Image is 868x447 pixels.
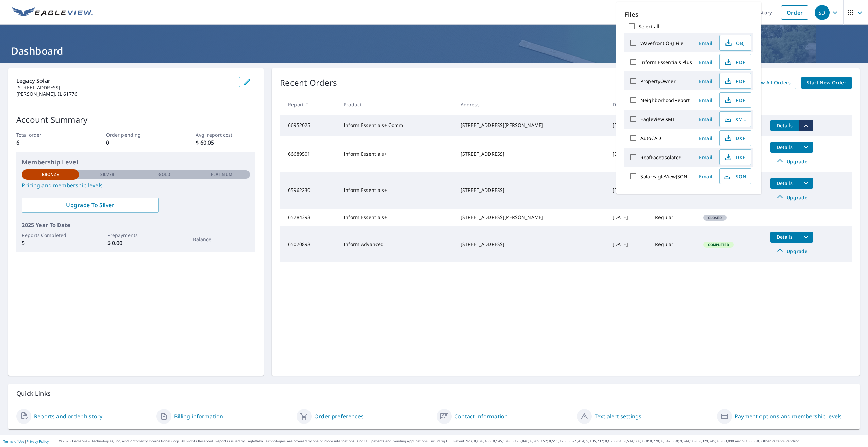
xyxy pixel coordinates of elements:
button: filesDropdownBtn-65070898 [799,232,813,243]
span: PDF [724,58,746,66]
span: Email [698,154,714,161]
a: Pricing and membership levels [22,181,250,189]
p: Total order [16,131,76,138]
span: Start New Order [807,79,846,87]
td: Regular [650,226,698,262]
span: Completed [704,242,733,247]
span: Email [698,78,714,84]
td: [DATE] [607,226,650,262]
td: [DATE] [607,115,650,136]
a: Upgrade [770,156,813,167]
button: PDF [719,92,751,108]
div: [STREET_ADDRESS] [461,187,602,194]
button: filesDropdownBtn-66689501 [799,142,813,153]
p: [STREET_ADDRESS] [16,85,234,91]
p: Gold [158,171,170,178]
button: detailsBtn-65070898 [770,232,799,243]
a: Privacy Policy [27,439,49,444]
button: Email [695,133,717,144]
a: View All Orders [748,77,796,89]
a: Upgrade [770,192,813,203]
p: 6 [16,138,76,147]
span: Upgrade [774,247,809,255]
p: Silver [100,171,115,178]
td: Inform Essentials+ [338,136,455,172]
button: Email [695,95,717,105]
h1: Dashboard [8,44,860,58]
a: Text alert settings [595,412,641,420]
span: Email [698,40,714,46]
p: Reports Completed [22,232,79,239]
span: Email [698,116,714,122]
label: Inform Essentials Plus [640,59,692,65]
a: Terms of Use [3,439,24,444]
label: SolarEagleViewJSON [640,173,687,180]
span: Details [774,122,795,129]
span: Details [774,180,795,186]
p: $ 60.05 [196,138,255,147]
span: OBJ [724,39,746,47]
span: Email [698,135,714,142]
a: Start New Order [801,77,852,89]
td: 66952025 [280,115,338,136]
span: PDF [724,96,746,104]
p: Avg. report cost [196,131,255,138]
p: 0 [106,138,166,147]
img: EV Logo [12,7,93,18]
label: AutoCAD [640,135,661,142]
a: Upgrade [770,246,813,257]
div: SD [815,5,830,20]
button: PDF [719,73,751,89]
button: detailsBtn-66689501 [770,142,799,153]
span: Upgrade To Silver [27,201,153,209]
label: PropertyOwner [640,78,676,84]
td: [DATE] [607,136,650,172]
button: Email [695,76,717,86]
td: Regular [650,209,698,226]
label: RoofFacetIsolated [640,154,682,161]
a: Reports and order history [34,412,102,420]
label: EagleView XML [640,116,675,122]
span: JSON [724,172,746,180]
p: | [3,439,49,443]
a: Payment options and membership levels [735,412,842,420]
button: Email [695,171,717,182]
button: Email [695,38,717,48]
span: Upgrade [774,158,809,166]
a: Upgrade To Silver [22,198,159,213]
span: XML [724,115,746,123]
button: detailsBtn-66952025 [770,120,799,131]
span: Upgrade [774,194,809,202]
label: NeighborhoodReport [640,97,690,103]
button: OBJ [719,35,751,51]
button: XML [719,111,751,127]
a: Contact information [454,412,508,420]
td: 66689501 [280,136,338,172]
td: [DATE] [607,209,650,226]
p: $ 0.00 [107,239,165,247]
button: Email [695,152,717,163]
th: Date [607,95,650,115]
div: [STREET_ADDRESS] [461,151,602,158]
p: Membership Level [22,158,250,167]
td: 65284393 [280,209,338,226]
button: filesDropdownBtn-65962230 [799,178,813,189]
button: Email [695,57,717,67]
label: Select all [639,23,660,30]
td: Inform Essentials+ [338,209,455,226]
p: Account Summary [16,114,255,126]
a: Order preferences [314,412,364,420]
span: Email [698,97,714,103]
p: Balance [193,236,250,243]
label: Wavefront OBJ File [640,40,683,46]
button: DXF [719,130,751,146]
p: Order pending [106,131,166,138]
span: DXF [724,134,746,142]
td: [DATE] [607,172,650,209]
td: Inform Advanced [338,226,455,262]
p: [PERSON_NAME], IL 61776 [16,91,234,97]
a: Billing information [174,412,223,420]
p: Legacy Solar [16,77,234,85]
p: Quick Links [16,389,852,398]
td: Inform Essentials+ [338,172,455,209]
